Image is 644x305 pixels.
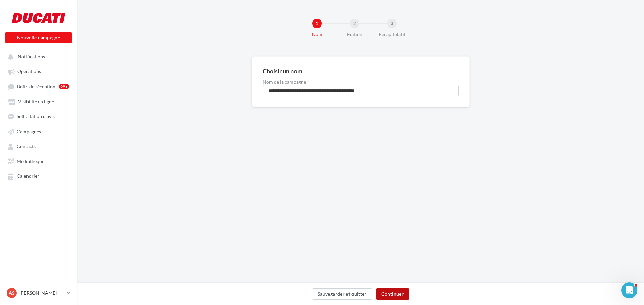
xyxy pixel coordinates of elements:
div: 99+ [59,84,69,89]
div: 3 [387,19,397,28]
div: 2 [350,19,359,28]
a: AS [PERSON_NAME] [5,287,72,299]
div: Récapitulatif [371,31,414,38]
a: Campagnes [4,125,73,137]
div: 1 [312,19,322,28]
a: Calendrier [4,170,73,182]
div: Choisir un nom [263,68,302,74]
span: Boîte de réception [17,84,55,89]
label: Nom de la campagne * [263,80,459,84]
button: Nouvelle campagne [5,32,72,43]
iframe: Intercom live chat [621,282,637,298]
span: Contacts [17,144,36,149]
div: Edition [333,31,376,38]
span: AS [9,290,15,296]
a: Sollicitation d'avis [4,110,73,122]
a: Contacts [4,140,73,152]
p: [PERSON_NAME] [19,290,64,296]
span: Notifications [18,54,45,59]
button: Notifications [4,50,70,62]
span: Médiathèque [17,158,44,164]
span: Visibilité en ligne [18,99,54,104]
a: Médiathèque [4,155,73,167]
div: Nom [296,31,338,38]
a: Visibilité en ligne [4,95,73,107]
span: Opérations [17,69,41,74]
button: Sauvegarder et quitter [312,288,372,300]
span: Campagnes [17,129,41,134]
span: Sollicitation d'avis [17,114,55,119]
span: Calendrier [17,173,39,179]
button: Continuer [376,288,409,300]
a: Boîte de réception99+ [4,80,73,93]
a: Opérations [4,65,73,77]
